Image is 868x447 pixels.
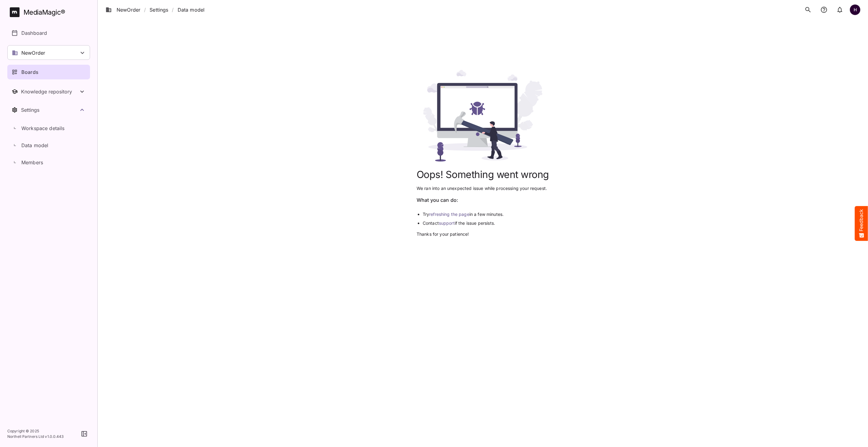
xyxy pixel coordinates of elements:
div: Settings [21,107,78,113]
div: Knowledge repository [21,89,78,95]
a: NewOrder [106,6,140,13]
p: Thanks for your patience! [417,231,549,237]
p: We ran into an unexpected issue while processing your request. [417,185,549,191]
p: Copyright © 2025 [7,428,64,434]
button: notifications [834,4,846,16]
li: Contact if the issue persists. [423,220,549,226]
span: Want to discuss? [27,48,61,53]
img: error_nnn.svg [417,70,549,162]
button: Toggle Knowledge repository [7,84,90,99]
button: notifications [818,4,830,16]
a: Boards [7,65,90,79]
a: Data model [7,138,90,153]
li: Try in a few minutes. [423,211,549,217]
span: / [144,6,146,13]
span: What kind of feedback do you have? [19,74,91,79]
p: Dashboard [21,29,47,37]
span: Like something or not? [27,90,79,96]
p: Data model [21,142,49,149]
h1: Oops! Something went wrong [417,169,549,180]
p: NewOrder [21,49,45,56]
a: support [439,220,455,226]
div: MediaMagic ® [24,7,65,17]
p: What you can do: [417,196,549,204]
a: Dashboard [7,26,90,40]
span:  [45,12,63,27]
p: Workspace details [21,125,65,132]
p: Northell Partners Ltd v 1.0.0.443 [7,434,64,439]
span: I have an idea [27,105,59,111]
p: Boards [21,68,38,76]
a: refreshing the page [429,212,469,217]
a: Workspace details [7,121,90,136]
button: search [802,4,814,16]
a: Contact us [61,48,83,53]
span: / [172,6,174,13]
button: Feedback [855,206,868,241]
a: Settings [150,6,168,13]
p: Members [21,159,43,166]
a: Members [7,155,90,170]
nav: Knowledge repository [7,84,90,99]
span: Tell us what you think [28,39,82,46]
nav: Settings [7,103,90,171]
div: H [850,4,861,15]
button: Toggle Settings [7,103,90,117]
a: MediaMagic® [10,7,90,17]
